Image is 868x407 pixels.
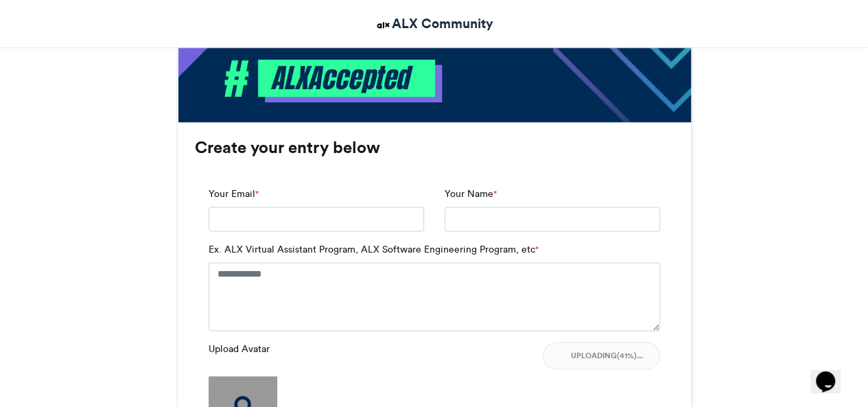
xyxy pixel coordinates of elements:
label: Your Name [445,187,497,201]
button: Uploading(41%)... [543,342,660,369]
h3: Create your entry below [195,139,674,156]
img: ALX Community [375,16,392,34]
label: Your Email [209,187,259,201]
a: ALX Community [375,14,493,34]
iframe: chat widget [810,352,854,393]
label: Upload Avatar [209,342,270,356]
label: Ex. ALX Virtual Assistant Program, ALX Software Engineering Program, etc [209,242,539,257]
